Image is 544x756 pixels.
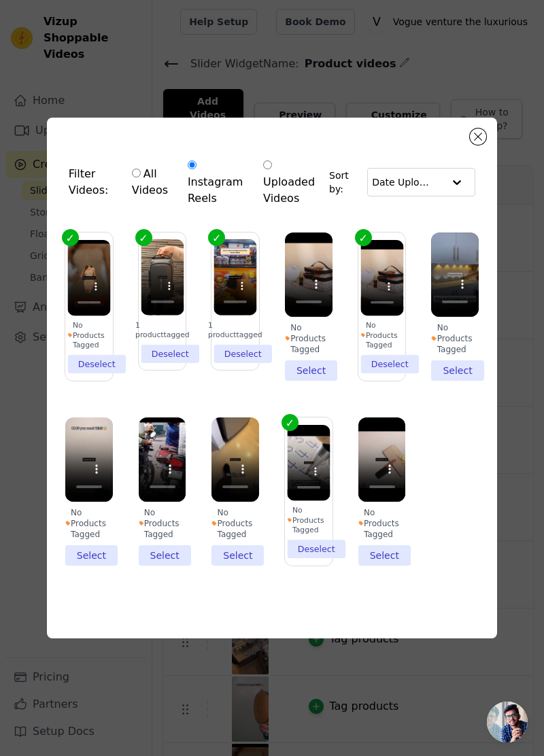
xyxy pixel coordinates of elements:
div: Sort by: [329,168,475,196]
div: No Products Tagged [65,507,113,540]
a: Open chat [487,702,528,742]
label: Instagram Reels [187,157,245,207]
label: Uploaded Videos [262,157,322,207]
div: No Products Tagged [139,507,186,540]
div: Filter Videos: [69,150,329,214]
label: All Videos [131,165,169,199]
div: No Products Tagged [67,321,110,350]
div: No Products Tagged [285,322,333,355]
div: 1 product tagged [141,320,184,340]
div: No Products Tagged [211,507,259,540]
div: No Products Tagged [358,507,406,540]
div: 1 product tagged [214,320,257,340]
div: No Products Tagged [287,506,330,535]
button: Close modal [470,128,486,145]
div: No Products Tagged [431,322,479,355]
div: No Products Tagged [360,321,403,350]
